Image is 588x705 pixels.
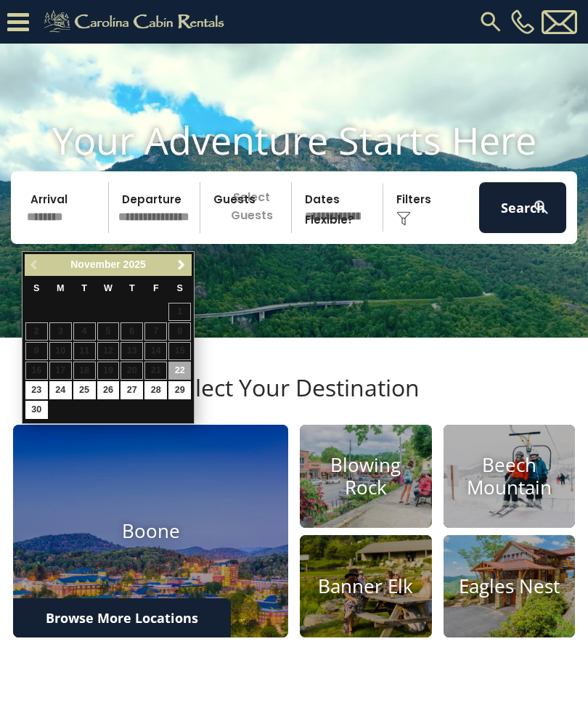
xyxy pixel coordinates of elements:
a: 26 [97,381,120,399]
a: Boone [13,425,288,637]
span: Saturday [177,283,183,293]
h4: Blowing Rock [300,454,432,499]
span: Wednesday [104,283,113,293]
span: 2025 [123,258,146,270]
a: Blowing Rock [300,425,432,528]
h4: Banner Elk [300,575,432,598]
a: 27 [121,381,143,399]
h1: Your Adventure Starts Here [11,118,577,163]
img: Khaki-logo.png [36,7,237,36]
a: 25 [73,381,96,399]
span: Next [176,259,187,271]
a: Beech Mountain [444,425,576,528]
a: 24 [49,381,72,399]
span: Monday [57,283,65,293]
span: November [70,258,120,270]
h4: Beech Mountain [444,454,576,499]
a: [PHONE_NUMBER] [507,9,538,34]
h4: Eagles Nest [444,575,576,598]
img: search-regular.svg [478,9,504,35]
a: 23 [25,381,48,399]
span: Thursday [129,283,135,293]
a: Browse More Locations [13,598,231,637]
span: Sunday [33,283,39,293]
span: Friday [153,283,159,293]
a: Banner Elk [300,535,432,638]
span: Tuesday [81,283,87,293]
a: Eagles Nest [444,535,576,638]
a: 22 [168,362,191,380]
button: Search [479,182,566,233]
a: 29 [168,381,191,399]
p: Select Guests [205,182,291,233]
h4: Boone [13,520,288,542]
img: filter--v1.png [396,211,411,226]
img: search-regular-white.png [532,198,550,216]
h3: Select Your Destination [11,374,577,425]
a: Next [172,256,190,274]
a: 30 [25,401,48,419]
a: 28 [144,381,167,399]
